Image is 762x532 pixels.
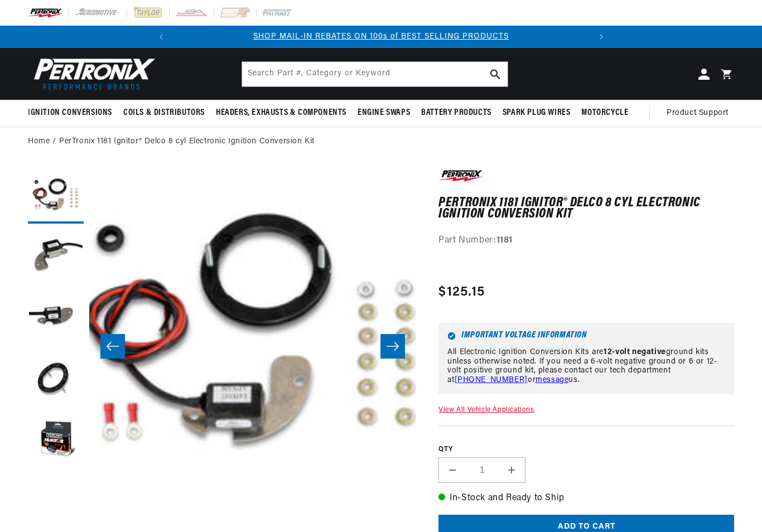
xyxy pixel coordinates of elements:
label: QTY [438,445,734,454]
span: Battery Products [421,107,491,119]
summary: Spark Plug Wires [497,100,576,126]
media-gallery: Gallery Viewer [28,168,416,525]
button: Translation missing: en.sections.announcements.next_announcement [590,26,613,48]
a: Home [28,136,50,148]
button: Load image 2 in gallery view [28,229,84,285]
span: Motorcycle [581,107,628,119]
button: Load image 1 in gallery view [28,168,84,224]
span: Headers, Exhausts & Components [216,107,346,119]
span: Coils & Distributors [123,107,205,119]
button: Translation missing: en.sections.announcements.previous_announcement [150,26,172,48]
span: Ignition Conversions [28,107,112,119]
h1: PerTronix 1181 Ignitor® Delco 8 cyl Electronic Ignition Conversion Kit [438,197,734,220]
summary: Motorcycle [576,100,634,126]
input: Search Part #, Category or Keyword [242,62,508,86]
summary: Product Support [667,100,734,127]
div: Part Number: [438,234,734,248]
button: Load image 5 in gallery view [28,413,84,469]
span: Product Support [667,107,729,119]
summary: Headers, Exhausts & Components [210,100,352,126]
h6: Important Voltage Information [447,332,725,340]
nav: breadcrumbs [28,136,734,148]
a: PerTronix 1181 Ignitor® Delco 8 cyl Electronic Ignition Conversion Kit [59,136,315,148]
button: Slide right [380,334,405,359]
summary: Coils & Distributors [118,100,210,126]
img: Pertronix [28,55,156,93]
button: Load image 3 in gallery view [28,291,84,346]
p: All Electronic Ignition Conversion Kits are ground kits unless otherwise noted. If you need a 6-v... [447,348,725,385]
summary: Engine Swaps [352,100,416,126]
span: $125.15 [438,282,485,302]
span: Spark Plug Wires [503,107,571,119]
a: message [536,376,568,384]
summary: Ignition Conversions [28,100,118,126]
button: Slide left [100,334,125,359]
button: Search Part #, Category or Keyword [483,62,508,86]
a: [PHONE_NUMBER] [455,376,528,384]
a: View All Vehicle Applications [438,407,534,413]
strong: 12-volt negative [604,348,666,356]
p: In-Stock and Ready to Ship [438,491,734,506]
span: Engine Swaps [358,107,410,119]
a: SHOP MAIL-IN REBATES ON 100s of BEST SELLING PRODUCTS [253,32,509,41]
div: Announcement [172,31,590,43]
div: 1 of 2 [172,31,590,43]
summary: Battery Products [416,100,497,126]
strong: 1181 [496,236,513,245]
button: Load image 4 in gallery view [28,352,84,408]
